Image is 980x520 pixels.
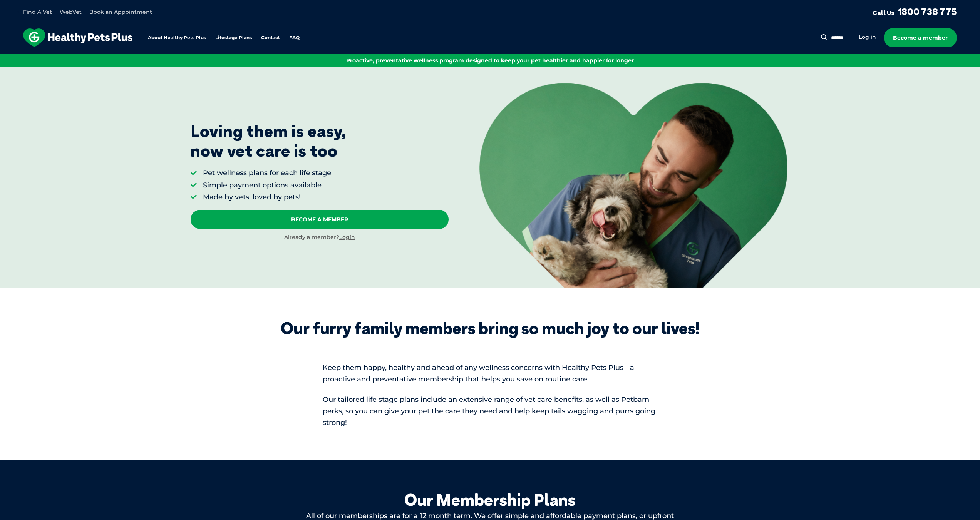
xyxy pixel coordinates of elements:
[23,28,132,47] img: hpp-logo
[346,57,634,64] span: Proactive, preventative wellness program designed to keep your pet healthier and happier for longer
[203,168,331,178] li: Pet wellness plans for each life stage
[289,35,300,40] a: FAQ
[873,9,895,17] span: Call Us
[323,363,634,383] span: Keep them happy, healthy and ahead of any wellness concerns with Healthy Pets Plus - a proactive ...
[479,83,787,288] img: <p>Loving them is easy, <br /> now vet care is too</p>
[60,8,82,15] a: WebVet
[191,210,449,229] a: Become A Member
[148,35,206,40] a: About Healthy Pets Plus
[191,234,449,241] div: Already a member?
[261,35,280,40] a: Contact
[323,395,655,427] span: Our tailored life stage plans include an extensive range of vet care benefits, as well as Petbarn...
[23,8,52,15] a: Find A Vet
[859,33,876,41] a: Log in
[884,28,957,47] a: Become a member
[339,234,355,241] a: Login
[191,122,346,161] p: Loving them is easy, now vet care is too
[203,192,331,202] li: Made by vets, loved by pets!
[873,6,957,17] a: Call Us1800 738 775
[819,33,829,41] button: Search
[89,8,152,15] a: Book an Appointment
[298,490,683,510] div: Our Membership Plans
[215,35,252,40] a: Lifestage Plans
[281,319,699,338] div: Our furry family members bring so much joy to our lives!
[203,181,331,190] li: Simple payment options available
